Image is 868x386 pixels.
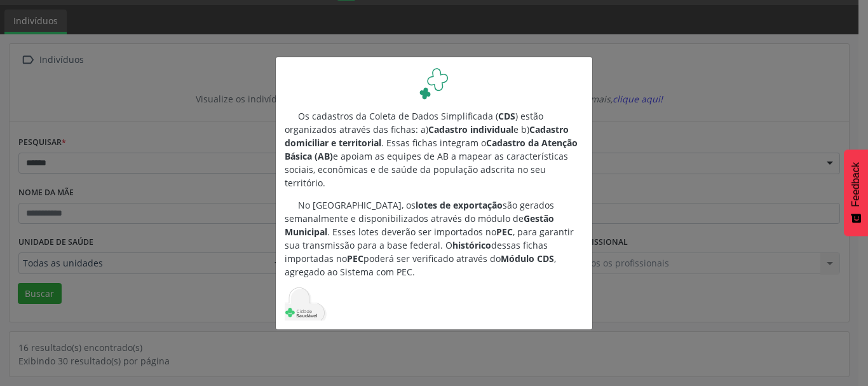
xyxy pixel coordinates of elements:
img: Logo Cidade Saudável [419,66,450,100]
p: No [GEOGRAPHIC_DATA], os são gerados semanalmente e disponibilizados através do módulo de . Esses... [285,198,583,279]
b: lotes de exportação [416,199,503,211]
b: Cadastro domiciliar e territorial [285,123,569,149]
p: Os cadastros da Coleta de Dados Simplificada ( ) estão organizados através das fichas: a) e b) . ... [285,109,583,190]
b: Cadastro da Atenção Básica (AB) [285,137,578,162]
b: Cadastro individual [428,123,513,135]
button: Feedback - Mostrar pesquisa [844,149,868,236]
b: PEC [347,252,363,265]
img: Logo Cidade Saudável [285,287,327,321]
b: histórico [452,239,491,251]
b: PEC [496,226,513,238]
b: Módulo CDS [501,252,554,265]
span: Feedback [850,162,862,207]
b: CDS [498,110,515,122]
b: Gestão Municipal [285,212,554,238]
